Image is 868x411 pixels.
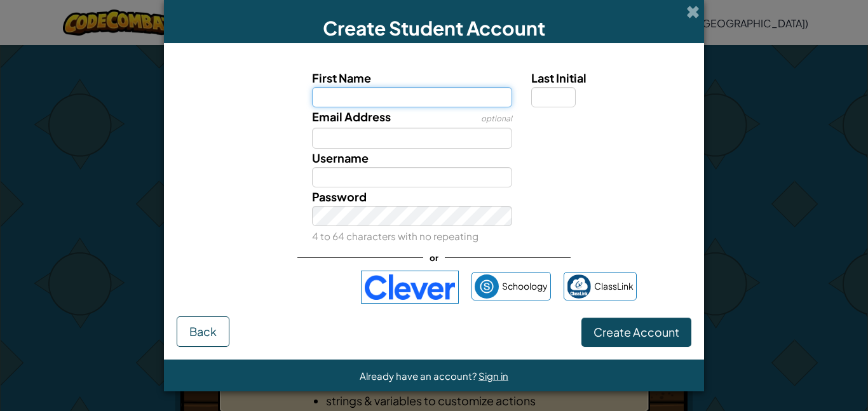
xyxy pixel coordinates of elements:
[361,271,459,304] img: clever-logo-blue.png
[423,248,445,267] span: or
[502,277,548,295] span: Schoology
[323,16,545,40] span: Create Student Account
[312,230,478,242] small: 4 to 64 characters with no repeating
[360,370,478,382] span: Already have an account?
[312,71,371,85] span: First Name
[567,274,591,299] img: classlink-logo-small.png
[475,274,499,299] img: schoology.png
[594,277,634,295] span: ClassLink
[478,370,508,382] a: Sign in
[531,71,587,85] span: Last Initial
[177,316,229,347] button: Back
[481,114,512,123] span: optional
[312,151,369,165] span: Username
[312,189,367,204] span: Password
[226,273,355,301] iframe: Sign in with Google Button
[189,324,217,339] span: Back
[581,318,691,347] button: Create Account
[593,325,679,339] span: Create Account
[312,109,391,124] span: Email Address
